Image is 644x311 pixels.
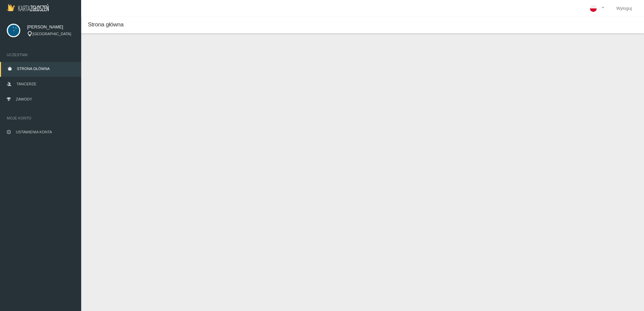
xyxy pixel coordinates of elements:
span: Moje konto [7,115,74,121]
div: [GEOGRAPHIC_DATA] [27,31,74,37]
span: Uczestnik [7,51,74,58]
img: Logo [7,4,49,11]
span: [PERSON_NAME] [27,24,74,30]
span: Strona główna [88,21,123,28]
span: Zawody [16,97,32,101]
span: Strona główna [17,67,50,71]
span: Ustawienia konta [16,130,52,134]
span: Tancerze [17,82,36,86]
img: svg [7,24,20,37]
